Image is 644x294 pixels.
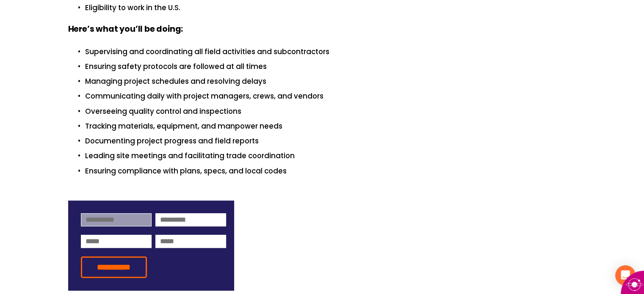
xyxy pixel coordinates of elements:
p: Supervising and coordinating all field activities and subcontractors [85,46,576,58]
p: Overseeing quality control and inspections [85,106,576,117]
p: Tracking materials, equipment, and manpower needs [85,121,576,132]
p: Eligibility to work in the U.S. [85,2,576,14]
p: Managing project schedules and resolving delays [85,76,576,87]
p: Documenting project progress and field reports [85,135,576,147]
p: Ensuring safety protocols are followed at all times [85,61,576,72]
strong: Here’s what you’ll be doing: [68,23,183,37]
p: Communicating daily with project managers, crews, and vendors [85,91,576,102]
p: Ensuring compliance with plans, specs, and local codes [85,165,576,177]
p: Leading site meetings and facilitating trade coordination [85,150,576,162]
div: Open Intercom Messenger [615,265,636,286]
